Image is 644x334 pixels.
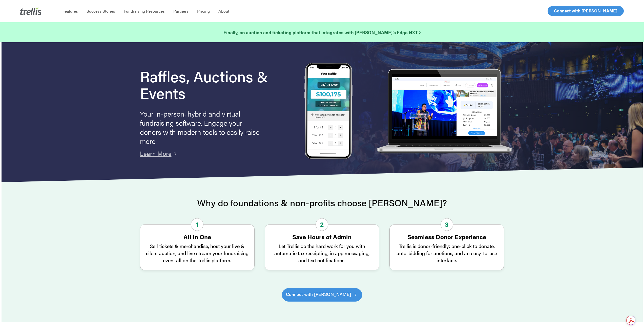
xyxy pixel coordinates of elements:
[140,198,504,208] h2: Why do foundations & non-profits choose [PERSON_NAME]?
[218,8,229,14] span: About
[374,69,514,154] img: rafflelaptop_mac_optim.png
[82,9,119,14] a: Success Stories
[124,8,165,14] span: Fundraising Resources
[316,218,328,231] span: 2
[548,6,624,16] a: Connect with [PERSON_NAME]
[214,9,234,14] a: About
[282,288,362,301] a: Connect with [PERSON_NAME]
[58,9,82,14] a: Features
[197,8,210,14] span: Pricing
[407,232,486,241] strong: Seamless Donor Experience
[145,243,249,264] p: Sell tickets & merchandise, host your live & silent auction, and live stream your fundraising eve...
[20,7,41,15] img: Trellis
[270,243,374,264] p: Let Trellis do the hard work for you with automatic tax receipting, in app messaging, and text no...
[63,8,78,14] span: Features
[441,218,453,231] span: 3
[554,8,617,14] span: Connect with [PERSON_NAME]
[223,29,421,35] strong: Finally, an auction and ticketing platform that integrates with [PERSON_NAME]’s Edge NXT
[183,232,211,241] strong: All in One
[286,291,351,298] span: Connect with [PERSON_NAME]
[119,9,169,14] a: Fundraising Resources
[304,63,352,161] img: Trellis Raffles, Auctions and Event Fundraising
[140,68,279,101] h1: Raffles, Auctions & Events
[140,109,261,145] p: Your in-person, hybrid and virtual fundraising software. Engage your donors with modern tools to ...
[395,243,499,264] p: Trellis is donor-friendly: one-click to donate, auto-bidding for auctions, and an easy-to-use int...
[223,29,421,36] a: Finally, an auction and ticketing platform that integrates with [PERSON_NAME]’s Edge NXT
[87,8,115,14] span: Success Stories
[169,9,193,14] a: Partners
[173,8,189,14] span: Partners
[191,218,203,231] span: 1
[193,9,214,14] a: Pricing
[292,232,351,241] strong: Save Hours of Admin
[140,149,172,158] a: Learn More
